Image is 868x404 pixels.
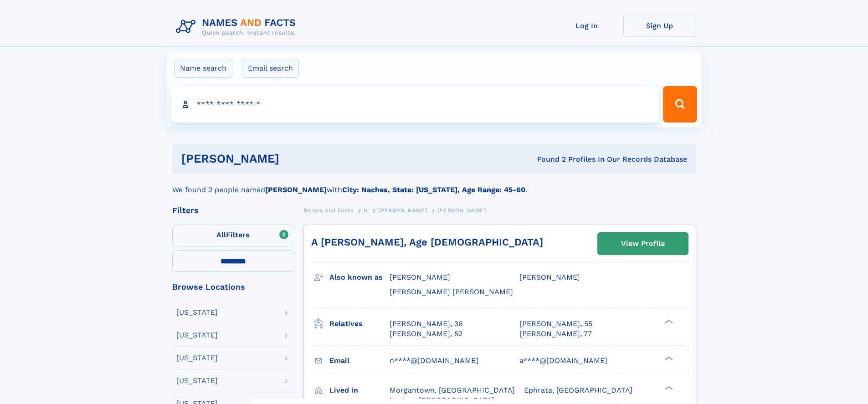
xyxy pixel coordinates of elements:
a: [PERSON_NAME], 52 [390,329,462,339]
h3: Email [329,353,390,368]
a: [PERSON_NAME] [378,205,427,216]
h1: [PERSON_NAME] [181,153,408,164]
div: We found 2 people named with . [172,174,696,195]
a: A [PERSON_NAME], Age [DEMOGRAPHIC_DATA] [311,236,543,248]
a: View Profile [598,233,688,255]
a: H [364,205,368,216]
div: [US_STATE] [176,332,218,339]
div: View Profile [621,233,665,254]
div: [US_STATE] [176,377,218,384]
h3: Lived in [329,383,390,398]
label: Name search [174,59,232,78]
button: Search Button [663,86,697,123]
div: Found 2 Profiles In Our Records Database [408,154,687,164]
span: All [216,230,226,239]
span: Morgantown, [GEOGRAPHIC_DATA] [390,386,515,394]
a: Sign Up [623,15,696,37]
h3: Relatives [329,316,390,332]
label: Filters [172,225,294,246]
a: [PERSON_NAME], 55 [519,319,592,329]
span: H [364,207,368,214]
span: [PERSON_NAME] [378,207,427,214]
input: search input [171,86,659,123]
label: Email search [242,59,299,78]
span: [PERSON_NAME] [390,273,450,281]
div: ❯ [663,385,673,391]
a: Log In [550,15,623,37]
div: [US_STATE] [176,309,218,316]
a: [PERSON_NAME], 36 [390,319,463,329]
div: Browse Locations [172,283,294,291]
span: [PERSON_NAME] [437,207,486,214]
div: [US_STATE] [176,354,218,362]
h3: Also known as [329,270,390,285]
div: ❯ [663,355,673,361]
img: Logo Names and Facts [172,15,303,39]
span: [PERSON_NAME] [519,273,580,281]
a: [PERSON_NAME], 77 [519,329,592,339]
b: City: Naches, State: [US_STATE], Age Range: 45-60 [342,185,525,194]
div: ❯ [663,318,673,324]
div: Filters [172,206,294,215]
a: Names and Facts [303,205,354,216]
b: [PERSON_NAME] [265,185,327,194]
span: Ephrata, [GEOGRAPHIC_DATA] [524,386,632,394]
span: [PERSON_NAME] [PERSON_NAME] [390,287,513,296]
